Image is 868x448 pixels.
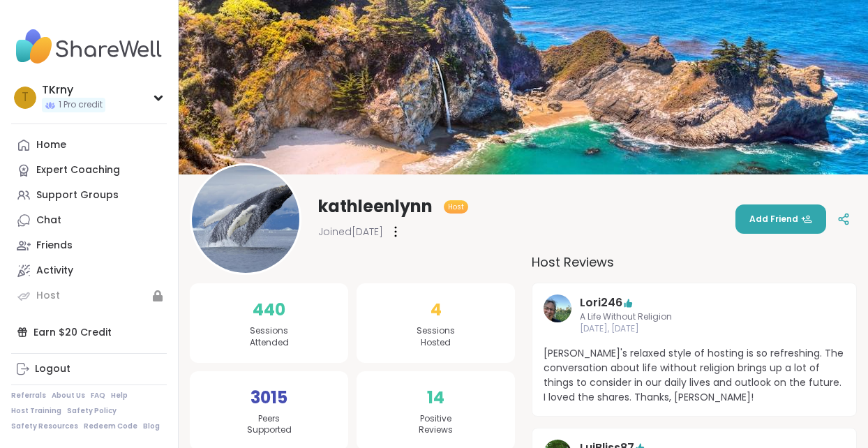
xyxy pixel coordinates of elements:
[11,158,167,183] a: Expert Coaching
[250,325,289,349] span: Sessions Attended
[735,204,826,234] button: Add Friend
[11,391,46,401] a: Referrals
[431,297,442,322] span: 4
[11,208,167,233] a: Chat
[143,421,160,431] a: Blog
[22,89,29,107] span: T
[35,362,70,376] div: Logout
[11,233,167,258] a: Friends
[11,183,167,208] a: Support Groups
[36,214,61,227] div: Chat
[91,391,105,401] a: FAQ
[250,385,287,410] span: 3015
[253,297,285,322] span: 440
[36,138,66,152] div: Home
[544,294,571,322] img: Lori246
[11,406,61,416] a: Host Training
[580,323,809,335] span: [DATE], [DATE]
[544,294,571,335] a: Lori246
[11,421,78,431] a: Safety Resources
[417,325,455,349] span: Sessions Hosted
[42,82,105,98] div: TKrny
[247,413,292,437] span: Peers Supported
[36,289,60,303] div: Host
[111,391,128,401] a: Help
[11,133,167,158] a: Home
[36,264,73,278] div: Activity
[580,294,622,311] a: Lori246
[749,213,812,225] span: Add Friend
[11,357,167,382] a: Logout
[318,225,383,239] span: Joined [DATE]
[11,22,167,71] img: ShareWell Nav Logo
[11,320,167,345] div: Earn $20 Credit
[11,283,167,308] a: Host
[318,195,433,218] span: kathleenlynn
[580,311,809,323] span: A Life Without Religion
[544,346,845,405] span: [PERSON_NAME]'s relaxed style of hosting is so refreshing. The conversation about life without re...
[67,406,117,416] a: Safety Policy
[427,385,444,410] span: 14
[59,99,103,111] span: 1 Pro credit
[36,188,119,202] div: Support Groups
[36,163,120,177] div: Expert Coaching
[192,165,299,273] img: kathleenlynn
[52,391,85,401] a: About Us
[419,413,453,437] span: Positive Reviews
[36,239,73,253] div: Friends
[448,202,464,212] span: Host
[84,421,137,431] a: Redeem Code
[11,258,167,283] a: Activity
